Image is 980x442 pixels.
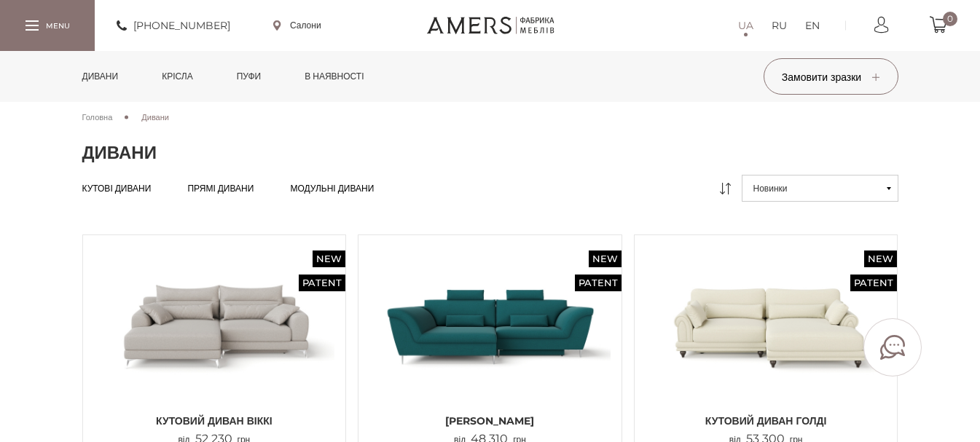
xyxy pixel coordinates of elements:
span: Patent [299,275,345,291]
a: UA [738,17,753,34]
span: Кутовий диван ВІККІ [94,414,335,428]
span: Головна [82,112,113,122]
a: Пуфи [226,51,273,102]
h1: Дивани [82,142,898,164]
span: New [589,250,622,267]
span: Кутовий диван ГОЛДІ [646,414,887,428]
button: Новинки [742,175,898,202]
a: Головна [82,111,113,124]
span: 0 [943,12,957,26]
a: EN [805,17,820,34]
a: Салони [273,19,321,32]
a: RU [772,17,787,34]
a: в наявності [294,51,375,102]
span: Patent [575,275,622,291]
span: Замовити зразки [782,71,879,84]
a: Крісла [151,51,203,102]
span: [PERSON_NAME] [369,414,611,428]
span: New [313,250,345,267]
button: Замовити зразки [764,58,898,95]
span: New [864,250,897,267]
span: Patent [850,275,897,291]
a: Дивани [71,51,130,102]
a: [PHONE_NUMBER] [117,17,230,34]
a: Модульні дивани [290,183,374,194]
a: Прямі дивани [187,183,254,194]
a: Кутові дивани [82,183,152,194]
